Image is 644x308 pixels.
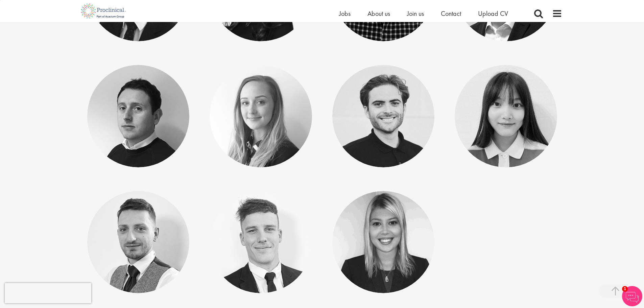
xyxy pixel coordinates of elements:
img: Chatbot [622,286,642,306]
a: Jobs [339,9,351,18]
iframe: reCAPTCHA [5,283,91,303]
span: 1 [622,286,628,292]
a: Upload CV [478,9,508,18]
a: Contact [441,9,461,18]
a: Join us [407,9,424,18]
a: About us [367,9,390,18]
